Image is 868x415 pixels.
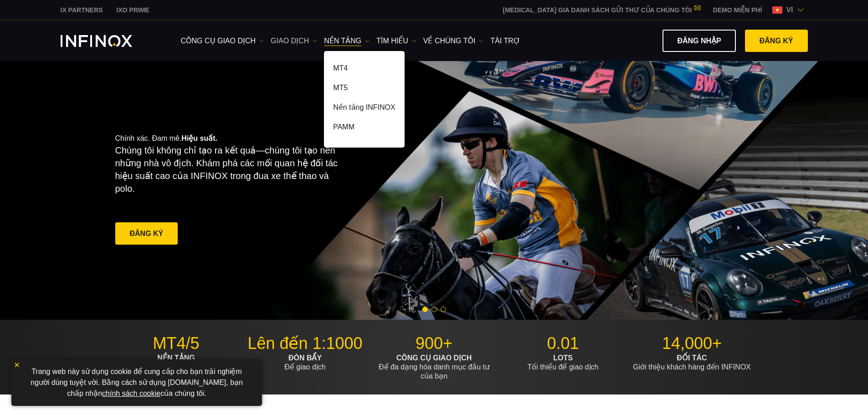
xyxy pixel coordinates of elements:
a: INFINOX [54,5,110,15]
img: yellow close icon [14,362,20,368]
div: Chính xác. Đam mê. [115,119,402,261]
a: NỀN TẢNG [324,36,370,46]
a: INFINOX [110,5,156,15]
a: VỀ CHÚNG TÔI [423,36,484,46]
a: Nền tảng INFINOX [324,99,404,119]
strong: NỀN TẢNG [157,354,195,362]
p: 900+ [373,333,495,354]
span: vi [782,5,796,15]
p: MT4/5 [115,333,237,354]
a: Tìm hiểu [376,36,416,46]
a: Đăng ký [745,30,808,52]
a: Tài trợ [490,36,520,46]
strong: CÔNG CỤ GIAO DỊCH [396,354,472,362]
p: Trang web này sử dụng cookie để cung cấp cho bạn trải nghiệm người dùng tuyệt vời. Bằng cách sử d... [16,364,257,401]
span: Go to slide 2 [431,307,437,312]
p: Tối thiểu để giao dịch [502,354,624,372]
a: INFINOX MENU [706,5,769,15]
strong: LOTS [553,354,573,362]
p: 0.01 [502,333,624,354]
p: Với các công cụ giao dịch hiện đại [115,354,237,372]
a: MT4 [324,60,404,80]
p: Chúng tôi không chỉ tạo ra kết quả—chúng tôi tạo nên những nhà vô địch. Khám phá các mối quan hệ ... [115,144,345,195]
a: công cụ giao dịch [181,36,264,46]
p: Giới thiệu khách hàng đến INFINOX [631,354,753,372]
p: Để đa dạng hóa danh mục đầu tư của bạn [373,354,495,381]
a: INFINOX Logo [61,35,154,47]
a: Đăng ký [115,222,178,245]
p: Lên đến 1:1000 [244,333,366,354]
span: Go to slide 1 [422,307,428,312]
a: GIAO DỊCH [271,36,317,46]
p: 14,000+ [631,333,753,354]
a: Đăng nhập [663,30,735,52]
strong: ĐỐI TÁC [677,354,707,362]
strong: Hiệu suất. [181,134,217,142]
a: PAMM [324,119,404,138]
a: chính sách cookie [102,389,160,397]
a: MT5 [324,80,404,99]
p: Để giao dịch [244,354,366,372]
span: Go to slide 3 [441,307,446,312]
a: [MEDICAL_DATA] GIA DANH SÁCH GỬI THƯ CỦA CHÚNG TÔI [496,6,706,14]
strong: ĐÒN BẨY [288,354,322,362]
